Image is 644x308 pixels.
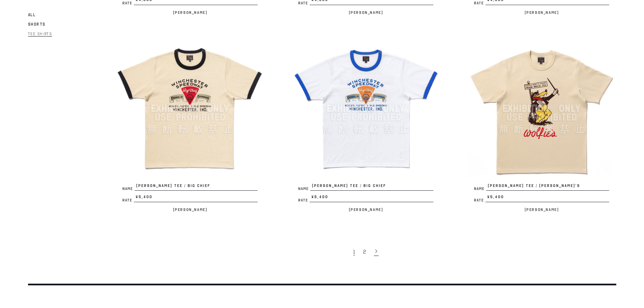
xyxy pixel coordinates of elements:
span: 2 [363,248,366,255]
span: Name [122,187,135,191]
p: [PERSON_NAME] [116,8,264,17]
p: [PERSON_NAME] [467,206,616,214]
span: Rate [122,1,134,5]
a: 2 [360,244,371,259]
span: ¥5,400 [134,194,258,202]
span: [PERSON_NAME] TEE / BIG CHIEF [310,183,433,191]
a: Shorts [28,20,46,28]
a: JOE MCCOY TEE / BIG CHIEF Name[PERSON_NAME] TEE / BIG CHIEF Rate¥5,400 [PERSON_NAME] [116,34,264,214]
span: Rate [474,1,485,5]
span: [PERSON_NAME] TEE / [PERSON_NAME]’S [486,183,609,191]
p: [PERSON_NAME] [291,8,440,17]
span: Tee Shirts [28,31,52,37]
span: All [28,13,36,17]
span: ¥5,400 [310,194,433,202]
a: JOE MCCOY TEE / WOLFIE’S Name[PERSON_NAME] TEE / [PERSON_NAME]’S Rate¥5,400 [PERSON_NAME] [467,34,616,214]
img: JOE MCCOY TEE / BIG CHIEF [116,34,264,183]
span: Rate [474,198,485,202]
span: Shorts [28,22,46,27]
span: Name [474,187,486,191]
span: Rate [298,1,310,5]
span: Rate [122,198,134,202]
p: [PERSON_NAME] [291,206,440,214]
span: Rate [298,198,310,202]
p: [PERSON_NAME] [116,206,264,214]
a: All [28,11,36,19]
img: JOE MCCOY TEE / WOLFIE’S [467,34,616,183]
span: ¥5,400 [485,194,609,202]
span: [PERSON_NAME] TEE / BIG CHIEF [135,183,258,191]
a: JOE MCCOY TEE / BIG CHIEF Name[PERSON_NAME] TEE / BIG CHIEF Rate¥5,400 [PERSON_NAME] [291,34,440,214]
img: JOE MCCOY TEE / BIG CHIEF [291,34,440,183]
p: [PERSON_NAME] [467,8,616,17]
a: Tee Shirts [28,30,52,38]
span: 1 [353,248,355,255]
span: Name [298,187,310,191]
